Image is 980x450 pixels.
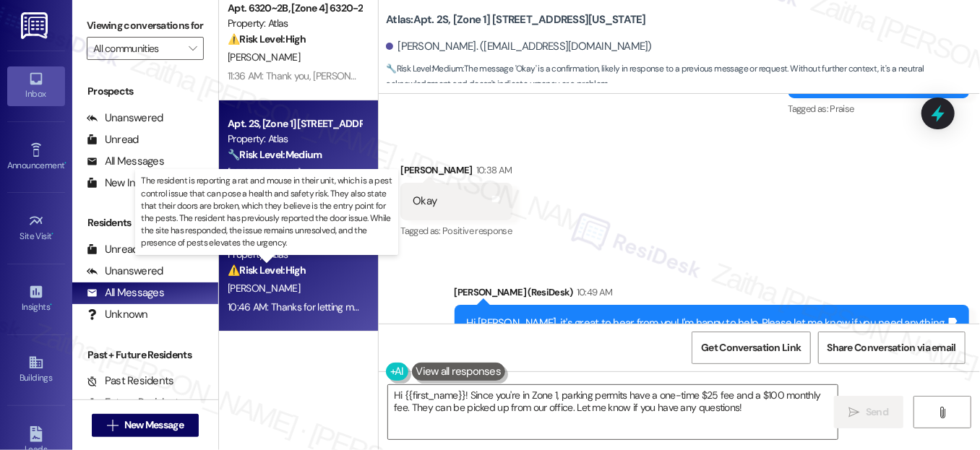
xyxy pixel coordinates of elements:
[50,300,52,310] span: •
[87,132,139,147] div: Unread
[386,61,980,92] span: : The message 'Okay' is a confirmation, likely in response to a previous message or request. With...
[228,116,361,131] div: Apt. 2S, [Zone 1] [STREET_ADDRESS][US_STATE]
[386,63,463,74] strong: 🔧 Risk Level: Medium
[818,332,966,364] button: Share Conversation via email
[87,395,184,410] div: Future Residents
[228,33,306,46] strong: ⚠️ Risk Level: High
[7,209,65,248] a: Site Visit •
[692,332,810,364] button: Get Conversation Link
[228,69,714,82] div: 11:36 AM: Thank you, [PERSON_NAME]! Please feel free to reach out if you need anything else. Have...
[93,37,181,60] input: All communities
[849,407,860,418] i: 
[866,404,888,420] span: Send
[834,396,904,428] button: Send
[7,350,65,389] a: Buildings
[828,340,956,355] span: Share Conversation via email
[87,111,163,126] div: Unanswered
[228,16,361,31] div: Property: Atlas
[442,225,512,237] span: Positive response
[189,43,197,54] i: 
[467,316,947,331] div: Hi [PERSON_NAME], it's great to hear from you! I'm happy to help. Please let me know if you need ...
[228,1,361,16] div: Apt. 6320~2B, [Zone 4] 6320-28 S [PERSON_NAME]
[87,307,148,322] div: Unknown
[228,247,361,262] div: Property: Atlas
[107,420,118,431] i: 
[87,373,174,389] div: Past Residents
[21,12,51,39] img: ResiDesk Logo
[573,285,613,300] div: 10:49 AM
[141,175,392,249] p: The resident is reporting a rat and mouse in their unit, which is a pest control issue that can p...
[92,414,199,437] button: New Message
[228,131,361,147] div: Property: Atlas
[386,39,652,54] div: [PERSON_NAME]. ([EMAIL_ADDRESS][DOMAIN_NAME])
[52,229,54,239] span: •
[400,163,512,183] div: [PERSON_NAME]
[388,385,838,439] textarea: Hi {{first_name}}! Since you're in Zone 1, parking permits have a one-time $25 fee and a $100 mon...
[701,340,801,355] span: Get Conversation Link
[72,84,218,99] div: Prospects
[830,103,854,115] span: Praise
[7,280,65,319] a: Insights •
[87,154,164,169] div: All Messages
[400,220,512,241] div: Tagged as:
[124,417,184,433] span: New Message
[87,285,164,300] div: All Messages
[386,12,646,27] b: Atlas: Apt. 2S, [Zone 1] [STREET_ADDRESS][US_STATE]
[228,148,322,161] strong: 🔧 Risk Level: Medium
[455,285,970,305] div: [PERSON_NAME] (ResiDesk)
[228,51,300,64] span: [PERSON_NAME]
[87,176,171,191] div: New Inbounds
[228,264,306,277] strong: ⚠️ Risk Level: High
[7,66,65,105] a: Inbox
[788,98,969,119] div: Tagged as:
[228,347,361,363] div: Apt. 909~201, [Zone 1] [STREET_ADDRESS][PERSON_NAME]
[72,347,218,363] div: Past + Future Residents
[87,264,163,279] div: Unanswered
[64,158,66,168] span: •
[473,163,512,178] div: 10:38 AM
[72,215,218,230] div: Residents
[413,194,437,209] div: Okay
[228,282,300,295] span: [PERSON_NAME]
[228,166,300,179] span: [PERSON_NAME]
[937,407,947,418] i: 
[87,242,139,257] div: Unread
[87,14,204,37] label: Viewing conversations for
